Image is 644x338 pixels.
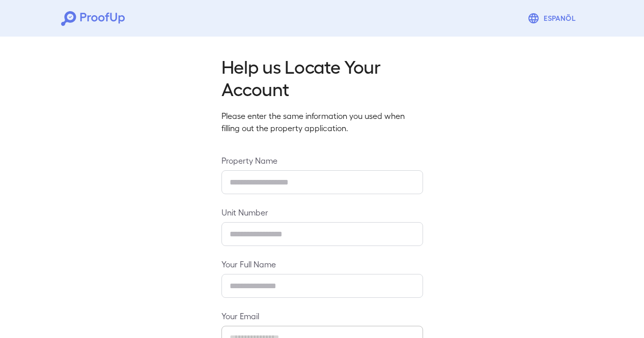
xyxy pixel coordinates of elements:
label: Property Name [221,155,423,166]
p: Please enter the same information you used when filling out the property application. [221,110,423,134]
label: Your Email [221,310,423,322]
label: Unit Number [221,206,423,218]
label: Your Full Name [221,258,423,270]
h2: Help us Locate Your Account [221,55,423,100]
button: Espanõl [523,8,583,28]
